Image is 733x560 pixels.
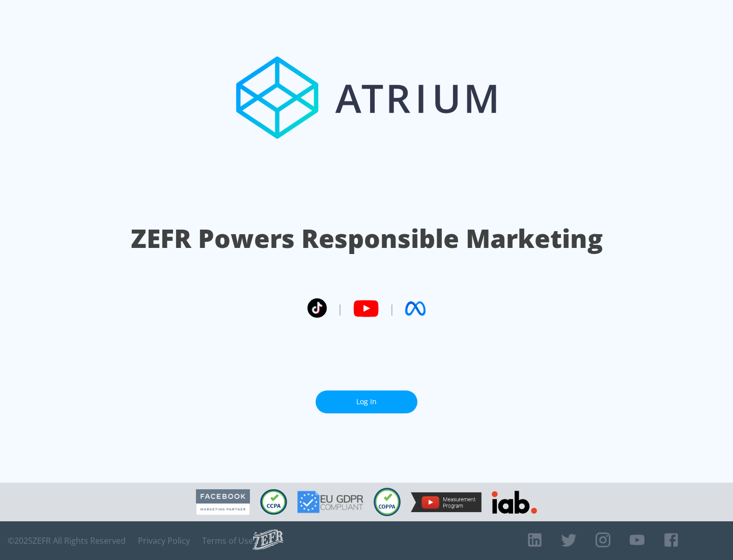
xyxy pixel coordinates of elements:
span: © 2025 ZEFR All Rights Reserved [8,536,126,546]
img: Facebook Marketing Partner [196,489,250,515]
img: CCPA Compliant [260,489,287,515]
h1: ZEFR Powers Responsible Marketing [131,221,603,256]
img: COPPA Compliant [374,488,401,516]
img: YouTube Measurement Program [411,492,482,512]
span: | [337,301,343,316]
span: | [389,301,395,316]
img: IAB [492,491,537,514]
a: Log In [316,390,417,413]
img: GDPR Compliant [297,491,363,513]
a: Privacy Policy [138,536,190,546]
a: Terms of Use [202,536,253,546]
